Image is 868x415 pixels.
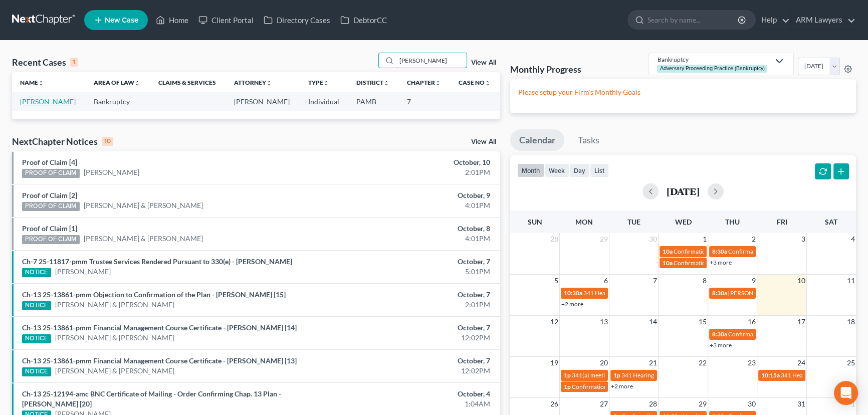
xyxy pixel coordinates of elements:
h3: Monthly Progress [510,63,581,75]
span: 10 [796,275,806,287]
a: Proof of Claim [2] [22,191,77,199]
span: New Case [105,17,138,24]
a: +3 more [710,341,732,349]
div: October, 7 [341,356,490,366]
span: Confirmation Hearing for [PERSON_NAME] [674,248,788,255]
a: [PERSON_NAME] [20,97,76,106]
div: October, 9 [341,190,490,200]
td: 7 [399,92,451,111]
span: 31 [796,398,806,410]
i: unfold_more [435,80,441,86]
div: PROOF OF CLAIM [22,169,80,178]
div: Adversary Proceeding Practice (Bankruptcy) [657,65,767,72]
span: 9 [751,275,757,287]
span: Fri [777,218,787,226]
span: 15 [698,316,708,328]
span: 27 [599,398,609,410]
span: 16 [747,316,757,328]
span: 1 [702,233,708,245]
i: unfold_more [134,80,140,86]
span: 30 [747,398,757,410]
td: Individual [300,92,348,111]
div: PROOF OF CLAIM [22,235,80,244]
div: NOTICE [22,367,51,376]
span: 8:30a [712,330,727,338]
a: [PERSON_NAME] & [PERSON_NAME] [55,333,174,343]
a: Districtunfold_more [356,79,389,86]
div: NOTICE [22,301,51,310]
a: View All [471,138,496,145]
a: [PERSON_NAME] & [PERSON_NAME] [84,234,203,244]
a: View All [471,59,496,66]
span: Confirmation hearing for Rhinesca [PERSON_NAME] [728,248,867,255]
span: 28 [648,398,658,410]
span: 29 [698,398,708,410]
a: Calendar [510,129,564,151]
div: October, 7 [341,290,490,300]
div: Open Intercom Messenger [834,381,858,405]
button: list [590,163,609,177]
span: 23 [747,357,757,369]
a: Tasks [569,129,608,151]
span: 341 Hearing for [PERSON_NAME] [621,371,711,379]
span: Confirmation hearing for Rhinesca [PERSON_NAME] [728,330,867,338]
div: Recent Cases [12,56,78,68]
div: 10 [102,137,113,146]
a: Case Nounfold_more [459,79,491,86]
span: 7 [652,275,658,287]
div: October, 10 [341,157,490,167]
div: 4:01PM [341,200,490,211]
input: Search by name... [647,11,739,29]
i: unfold_more [38,80,44,86]
span: 18 [846,316,856,328]
div: 5:01PM [341,267,490,277]
button: week [544,163,569,177]
span: Confirmation Hearing for [PERSON_NAME] [674,259,788,267]
i: unfold_more [323,80,329,86]
td: [PERSON_NAME] [226,92,300,111]
span: Sun [528,218,542,226]
a: [PERSON_NAME] [84,167,139,177]
div: 12:02PM [341,366,490,376]
a: [PERSON_NAME] & [PERSON_NAME] [55,366,174,376]
span: Thu [725,218,740,226]
div: NextChapter Notices [12,135,113,147]
a: Area of Lawunfold_more [94,79,140,86]
span: 22 [698,357,708,369]
input: Search by name... [396,53,467,68]
span: 4 [850,233,856,245]
div: 1 [70,58,78,67]
a: Ch-7 25-11817-pmm Trustee Services Rendered Pursuant to 330(e) - [PERSON_NAME] [22,257,292,266]
span: 26 [549,398,559,410]
span: 2 [751,233,757,245]
a: [PERSON_NAME] & [PERSON_NAME] [55,300,174,310]
span: 10:15a [761,371,780,379]
div: 12:02PM [341,333,490,343]
i: unfold_more [485,80,491,86]
button: month [517,163,544,177]
span: Sat [825,218,837,226]
div: October, 7 [341,323,490,333]
a: Help [756,11,790,29]
span: Confirmation hearing for [PERSON_NAME] [572,383,686,390]
span: 28 [549,233,559,245]
span: 8:30a [712,248,727,255]
span: 20 [599,357,609,369]
span: 11 [846,275,856,287]
span: 8 [702,275,708,287]
div: October, 7 [341,257,490,267]
div: October, 8 [341,224,490,234]
span: 8:30a [712,289,727,297]
span: 3 [800,233,806,245]
a: Directory Cases [259,11,335,29]
button: day [569,163,590,177]
span: 1p [613,371,620,379]
div: 1:04AM [341,399,490,409]
a: Ch-13 25-13861-pmm Financial Management Course Certificate - [PERSON_NAME] [13] [22,356,297,365]
a: Proof of Claim [1] [22,224,77,233]
span: Tue [627,218,640,226]
span: 5 [553,275,559,287]
span: 24 [796,357,806,369]
p: Please setup your Firm's Monthly Goals [518,87,848,97]
a: [PERSON_NAME] & [PERSON_NAME] [84,200,203,211]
